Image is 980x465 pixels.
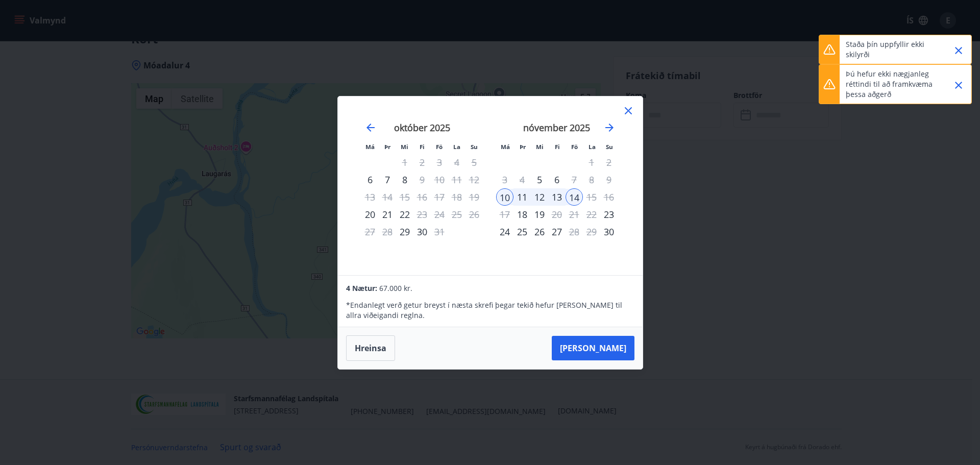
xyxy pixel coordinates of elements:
[583,223,600,240] td: Not available. laugardagur, 29. nóvember 2025
[600,188,618,206] td: Not available. sunnudagur, 16. nóvember 2025
[548,188,566,206] td: Selected. fimmtudagur, 13. nóvember 2025
[513,206,531,223] div: Aðeins innritun í boði
[396,188,413,206] td: Not available. miðvikudagur, 15. október 2025
[431,188,448,206] td: Not available. föstudagur, 17. október 2025
[431,223,448,240] td: Choose föstudagur, 31. október 2025 as your check-in date. It’s available.
[431,223,448,240] div: Aðeins útritun í boði
[364,121,377,134] div: Move backward to switch to the previous month.
[379,223,396,240] td: Not available. þriðjudagur, 28. október 2025
[513,188,531,206] td: Selected. þriðjudagur, 11. nóvember 2025
[501,143,510,151] small: Má
[583,206,600,223] td: Not available. laugardagur, 22. nóvember 2025
[465,188,483,206] td: Not available. sunnudagur, 19. október 2025
[531,188,548,206] div: 12
[566,171,583,188] td: Choose föstudagur, 7. nóvember 2025 as your check-in date. It’s available.
[583,171,600,188] td: Not available. laugardagur, 8. nóvember 2025
[396,223,413,240] td: Choose miðvikudagur, 29. október 2025 as your check-in date. It’s available.
[496,171,513,188] td: Not available. mánudagur, 3. nóvember 2025
[600,223,618,240] td: Choose sunnudagur, 30. nóvember 2025 as your check-in date. It’s available.
[566,188,583,206] div: Aðeins útritun í boði
[471,143,478,151] small: Su
[548,171,566,188] td: Choose fimmtudagur, 6. nóvember 2025 as your check-in date. It’s available.
[436,143,443,151] small: Fö
[548,206,566,223] td: Choose fimmtudagur, 20. nóvember 2025 as your check-in date. It’s available.
[413,154,431,171] td: Not available. fimmtudagur, 2. október 2025
[361,206,379,223] div: Aðeins innritun í boði
[396,223,413,240] div: Aðeins innritun í boði
[379,283,412,293] span: 67.000 kr.
[396,206,413,223] div: 22
[531,171,548,188] div: Aðeins innritun í boði
[600,171,618,188] td: Not available. sunnudagur, 9. nóvember 2025
[583,154,600,171] td: Not available. laugardagur, 1. nóvember 2025
[496,188,513,206] td: Selected as start date. mánudagur, 10. nóvember 2025
[531,223,548,240] td: Choose miðvikudagur, 26. nóvember 2025 as your check-in date. It’s available.
[552,336,634,360] button: [PERSON_NAME]
[379,171,396,188] td: Choose þriðjudagur, 7. október 2025 as your check-in date. It’s available.
[453,143,460,151] small: La
[536,143,544,151] small: Mi
[394,121,450,134] strong: október 2025
[496,206,513,223] td: Not available. mánudagur, 17. nóvember 2025
[379,206,396,223] td: Choose þriðjudagur, 21. október 2025 as your check-in date. It’s available.
[589,143,596,151] small: La
[600,206,618,223] td: Choose sunnudagur, 23. nóvember 2025 as your check-in date. It’s available.
[566,223,583,240] td: Choose föstudagur, 28. nóvember 2025 as your check-in date. It’s available.
[950,42,967,59] button: Close
[413,223,431,240] div: 30
[548,206,566,223] div: Aðeins útritun í boði
[350,109,630,263] div: Calendar
[600,206,618,223] div: Aðeins innritun í boði
[431,154,448,171] td: Not available. föstudagur, 3. október 2025
[950,77,967,94] button: Close
[361,188,379,206] td: Not available. mánudagur, 13. október 2025
[396,206,413,223] td: Choose miðvikudagur, 22. október 2025 as your check-in date. It’s available.
[548,188,566,206] div: 13
[361,171,379,188] td: Choose mánudagur, 6. október 2025 as your check-in date. It’s available.
[571,143,578,151] small: Fö
[431,206,448,223] td: Not available. föstudagur, 24. október 2025
[496,188,513,206] div: Aðeins innritun í boði
[465,206,483,223] td: Not available. sunnudagur, 26. október 2025
[384,143,390,151] small: Þr
[361,171,379,188] div: Aðeins innritun í boði
[600,154,618,171] td: Not available. sunnudagur, 2. nóvember 2025
[566,206,583,223] td: Not available. föstudagur, 21. nóvember 2025
[413,206,431,223] div: Aðeins útritun í boði
[513,223,531,240] td: Choose þriðjudagur, 25. nóvember 2025 as your check-in date. It’s available.
[583,188,600,206] td: Not available. laugardagur, 15. nóvember 2025
[448,188,465,206] td: Not available. laugardagur, 18. október 2025
[361,223,379,240] td: Not available. mánudagur, 27. október 2025
[531,223,548,240] div: 26
[531,206,548,223] div: 19
[548,223,566,240] div: 27
[396,171,413,188] div: 8
[513,206,531,223] td: Choose þriðjudagur, 18. nóvember 2025 as your check-in date. It’s available.
[513,223,531,240] div: 25
[396,154,413,171] td: Not available. miðvikudagur, 1. október 2025
[566,171,583,188] div: Aðeins útritun í boði
[365,143,375,151] small: Má
[566,223,583,240] div: Aðeins útritun í boði
[513,171,531,188] td: Not available. þriðjudagur, 4. nóvember 2025
[448,154,465,171] td: Not available. laugardagur, 4. október 2025
[600,223,618,240] div: Aðeins innritun í boði
[496,223,513,240] td: Choose mánudagur, 24. nóvember 2025 as your check-in date. It’s available.
[603,121,616,134] div: Move forward to switch to the next month.
[346,300,634,321] p: * Endanlegt verð getur breyst í næsta skrefi þegar tekið hefur [PERSON_NAME] til allra viðeigandi...
[379,171,396,188] div: 7
[520,143,526,151] small: Þr
[465,171,483,188] td: Not available. sunnudagur, 12. október 2025
[513,188,531,206] div: 11
[346,283,377,293] span: 4 Nætur:
[523,121,590,134] strong: nóvember 2025
[413,171,431,188] td: Choose fimmtudagur, 9. október 2025 as your check-in date. It’s available.
[420,143,425,151] small: Fi
[496,223,513,240] div: 24
[465,154,483,171] td: Not available. sunnudagur, 5. október 2025
[346,335,395,361] button: Hreinsa
[606,143,613,151] small: Su
[401,143,408,151] small: Mi
[846,39,936,60] p: Staða þín uppfyllir ekki skilyrði
[413,171,431,188] div: Aðeins útritun í boði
